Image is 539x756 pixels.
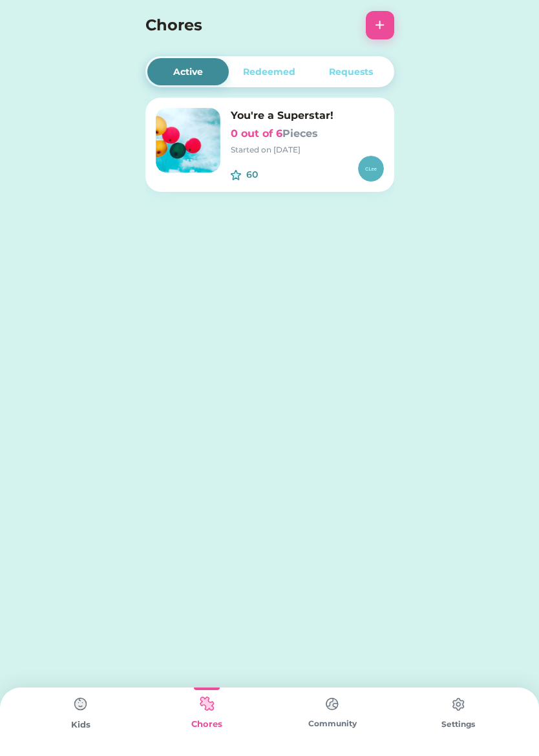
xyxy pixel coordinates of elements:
[231,144,384,156] div: Started on [DATE]
[144,718,270,731] div: Chores
[156,108,220,173] img: Frame%20681.png
[231,170,241,180] img: interface-favorite-star--reward-rating-rate-social-star-media-favorite-like-stars.svg
[68,691,94,717] img: type%3Dchores%2C%20state%3Ddefault.svg
[18,719,144,731] div: Kids
[445,691,471,717] img: type%3Dchores%2C%20state%3Ddefault.svg
[173,65,203,79] div: Active
[243,65,295,79] div: Redeemed
[231,126,384,142] h6: 0 out of 6
[282,127,318,140] font: Pieces
[319,691,345,717] img: type%3Dchores%2C%20state%3Ddefault.svg
[366,11,394,39] button: +
[231,108,384,123] h6: You're a Superstar!
[145,14,359,37] h4: Chores
[194,691,220,717] img: type%3Dkids%2C%20state%3Dselected.svg
[396,719,522,730] div: Settings
[246,168,295,182] div: 60
[269,718,396,730] div: Community
[329,65,373,79] div: Requests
